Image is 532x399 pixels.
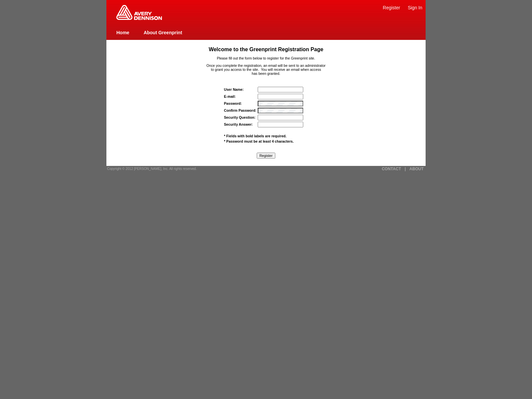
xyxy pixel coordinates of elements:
[224,122,253,126] label: Security Answer:
[107,167,197,171] span: Copyright © 2012 [PERSON_NAME], Inc. All rights reserved.
[224,108,257,112] label: Confirm Password:
[144,30,182,35] a: About Greenprint
[116,5,162,20] img: Home
[224,139,294,143] span: * Password must be at least 4 characters.
[224,94,236,98] label: E-mail:
[224,115,256,119] label: Security Question:
[224,87,244,91] strong: User Name:
[383,5,400,10] a: Register
[405,167,406,171] a: |
[116,30,129,35] a: Home
[382,167,401,171] a: CONTACT
[224,101,242,105] label: Password:
[119,64,413,75] p: Once you complete the registration, an email will be sent to an administrator to grant you access...
[116,17,162,21] a: Greenprint
[119,47,413,53] h1: Welcome to the Greenprint Registration Page
[409,167,424,171] a: ABOUT
[119,56,413,60] p: Please fill out the form below to register for the Greenprint site.
[224,134,287,138] span: * Fields with bold labels are required.
[257,153,275,159] input: Register
[408,5,422,10] a: Sign In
